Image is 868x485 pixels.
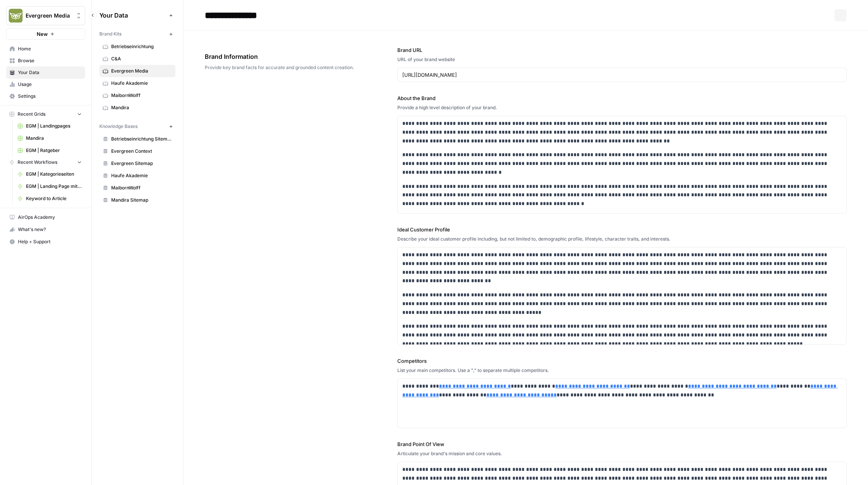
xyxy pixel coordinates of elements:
[26,123,82,129] span: EGM | Landingpages
[111,160,172,167] span: Evergreen Sitemap
[111,80,172,87] span: Haufe Akademie
[99,89,175,102] a: MaibornWolff
[397,440,847,448] label: Brand Point Of View
[99,11,166,20] span: Your Data
[99,31,121,37] span: Brand Kits
[99,123,138,130] span: Knowledge Bases
[26,135,82,142] span: Mandira
[99,77,175,89] a: Haufe Akademie
[111,92,172,99] span: MaibornWolff
[18,57,82,64] span: Browse
[111,104,172,111] span: Mandira
[37,30,48,38] span: New
[397,104,847,111] div: Provide a high level description of your brand.
[6,236,85,248] button: Help + Support
[26,183,82,190] span: EGM | Landing Page mit bestehender Struktur
[111,197,172,204] span: Mandira Sitemap
[14,192,85,205] a: Keyword to Article
[397,94,847,102] label: About the Brand
[397,357,847,365] label: Competitors
[397,236,847,242] div: Describe your ideal customer profile including, but not limited to, demographic profile, lifestyl...
[99,145,175,157] a: Evergreen Context
[18,111,45,118] span: Recent Grids
[111,43,172,50] span: Betriebseinrichtung
[18,238,82,245] span: Help + Support
[6,43,85,55] a: Home
[99,133,175,145] a: Betriebseinrichtung Sitemap
[99,157,175,170] a: Evergreen Sitemap
[397,367,847,374] div: List your main competitors. Use a "," to separate multiple competitors.
[14,120,85,132] a: EGM | Landingpages
[111,172,172,179] span: Haufe Akademie
[397,56,847,63] div: URL of your brand website
[205,64,355,71] span: Provide key brand facts for accurate and grounded content creation.
[14,132,85,144] a: Mandira
[99,170,175,182] a: Haufe Akademie
[6,6,85,25] button: Workspace: Evergreen Media
[6,90,85,102] a: Settings
[26,171,82,178] span: EGM | Kategorieseiten
[99,53,175,65] a: C&A
[205,52,355,61] span: Brand Information
[6,108,85,120] button: Recent Grids
[99,194,175,206] a: Mandira Sitemap
[6,66,85,79] a: Your Data
[6,157,85,168] button: Recent Workflows
[111,136,172,142] span: Betriebseinrichtung Sitemap
[111,55,172,62] span: C&A
[397,46,847,54] label: Brand URL
[6,28,85,40] button: New
[6,224,85,235] div: What's new?
[99,182,175,194] a: MaibornWolff
[18,93,82,100] span: Settings
[99,102,175,114] a: Mandira
[402,71,842,79] input: www.sundaysoccer.com
[18,45,82,52] span: Home
[6,55,85,67] a: Browse
[111,184,172,191] span: MaibornWolff
[397,450,847,457] div: Articulate your brand's mission and core values.
[397,226,847,233] label: Ideal Customer Profile
[6,211,85,223] a: AirOps Academy
[111,148,172,155] span: Evergreen Context
[26,195,82,202] span: Keyword to Article
[6,78,85,91] a: Usage
[14,168,85,180] a: EGM | Kategorieseiten
[14,144,85,157] a: EGM | Ratgeber
[99,65,175,77] a: Evergreen Media
[14,180,85,192] a: EGM | Landing Page mit bestehender Struktur
[9,9,23,23] img: Evergreen Media Logo
[18,159,57,166] span: Recent Workflows
[111,68,172,74] span: Evergreen Media
[18,81,82,88] span: Usage
[6,223,85,236] button: What's new?
[26,147,82,154] span: EGM | Ratgeber
[99,40,175,53] a: Betriebseinrichtung
[26,12,72,19] span: Evergreen Media
[18,69,82,76] span: Your Data
[18,214,82,221] span: AirOps Academy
